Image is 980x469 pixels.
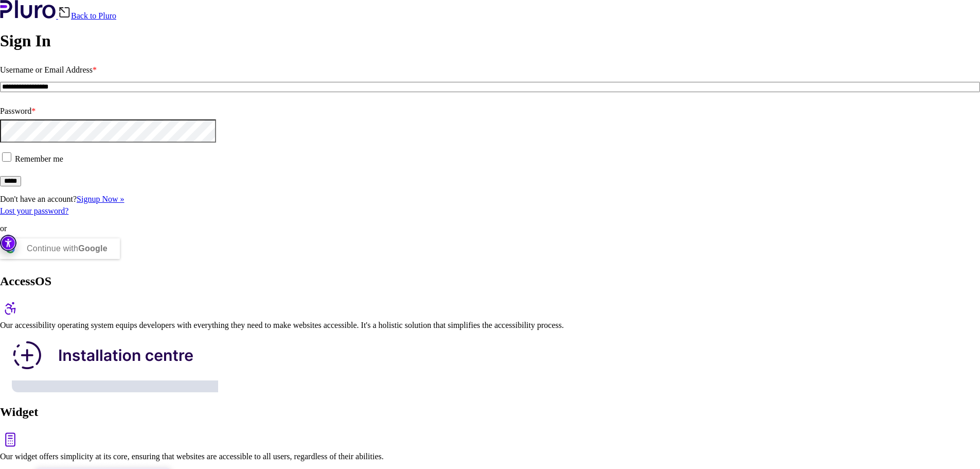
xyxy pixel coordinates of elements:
a: Signup Now » [77,195,124,203]
img: Back icon [58,6,71,19]
b: Google [78,244,108,253]
div: Continue with [27,238,108,259]
a: Back to Pluro [58,11,116,20]
input: Remember me [2,152,11,162]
